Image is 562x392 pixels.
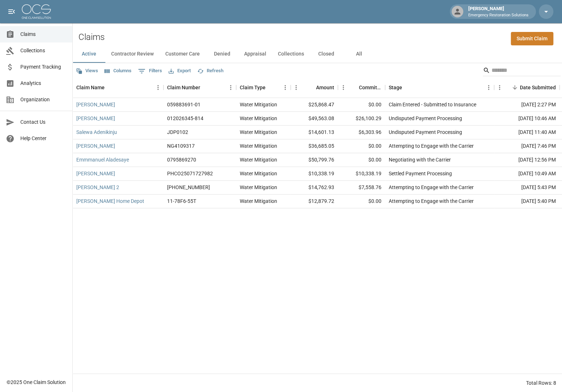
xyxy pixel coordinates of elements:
div: Amount [316,77,334,98]
div: © 2025 One Claim Solution [7,379,66,386]
span: Claims [20,30,66,38]
div: Claim Entered - Submitted to Insurance [389,101,476,108]
button: Export [167,65,193,77]
div: $0.00 [338,98,385,112]
button: Menu [280,82,291,93]
div: Date Submitted [520,77,556,98]
div: Water Mitigation [240,142,277,150]
button: Sort [510,82,520,93]
div: [DATE] 2:27 PM [494,98,559,112]
div: dynamic tabs [73,45,562,63]
div: $14,762.93 [291,181,338,195]
div: Claim Number [167,77,200,98]
button: Menu [291,82,302,93]
span: Payment Tracking [20,63,66,71]
button: Closed [310,45,343,63]
div: $14,601.13 [291,126,338,139]
div: Amount [291,77,338,98]
button: Collections [272,45,310,63]
span: Collections [20,47,66,54]
div: [DATE] 11:40 AM [494,126,559,139]
div: 300-0410183-2025 [167,184,210,191]
button: Menu [225,82,236,93]
div: $36,685.05 [291,139,338,153]
div: [DATE] 5:40 PM [494,195,559,208]
div: Committed Amount [338,77,385,98]
div: Stage [385,77,494,98]
div: Claim Type [240,77,266,98]
div: 0795869270 [167,156,196,163]
div: Stage [389,77,402,98]
div: Claim Number [163,77,236,98]
div: [DATE] 7:46 PM [494,139,559,153]
div: Water Mitigation [240,101,277,108]
div: $50,799.76 [291,153,338,167]
div: Claim Type [236,77,291,98]
p: Emergency Restoration Solutions [468,12,529,19]
button: Menu [153,82,163,93]
button: Active [73,45,105,63]
div: $49,563.08 [291,112,338,126]
div: Water Mitigation [240,170,277,177]
div: $26,100.29 [338,112,385,126]
span: Organization [20,96,66,103]
div: Water Mitigation [240,115,277,122]
div: [DATE] 10:49 AM [494,167,559,181]
button: Sort [349,82,359,93]
div: $0.00 [338,195,385,208]
button: Sort [402,82,412,93]
img: ocs-logo-white-transparent.png [22,4,51,19]
button: All [343,45,375,63]
a: [PERSON_NAME] [76,142,115,150]
div: Total Rows: 8 [526,379,556,387]
div: Water Mitigation [240,184,277,191]
button: Contractor Review [105,45,159,63]
span: Contact Us [20,118,66,126]
a: [PERSON_NAME] [76,101,115,108]
button: open drawer [4,4,19,19]
a: Salewa Adenikinju [76,128,117,136]
div: $12,879.72 [291,195,338,208]
a: [PERSON_NAME] [76,170,115,177]
div: PHCO25071727982 [167,170,213,177]
div: $0.00 [338,153,385,167]
a: [PERSON_NAME] 2 [76,184,119,191]
a: Emmmanuel Aladesaye [76,156,129,163]
div: [DATE] 12:56 PM [494,153,559,167]
div: 012026345-814 [167,115,203,122]
div: Date Submitted [494,77,559,98]
div: JDP0102 [167,128,188,136]
div: [DATE] 10:46 AM [494,112,559,126]
a: [PERSON_NAME] [76,115,115,122]
button: Menu [483,82,494,93]
button: Sort [105,82,115,93]
div: [DATE] 5:43 PM [494,181,559,195]
button: Menu [338,82,349,93]
div: Claim Name [73,77,163,98]
div: Water Mitigation [240,128,277,136]
h2: Claims [78,32,105,42]
span: Help Center [20,135,66,142]
div: Attempting to Engage with the Carrier [389,197,474,205]
button: Sort [266,82,276,93]
div: $6,303.96 [338,126,385,139]
div: Negotiating with the Carrier [389,156,451,163]
div: $0.00 [338,139,385,153]
div: Search [483,65,561,78]
button: Customer Care [159,45,206,63]
div: Water Mitigation [240,156,277,163]
button: Sort [200,82,210,93]
span: Analytics [20,79,66,87]
button: Views [74,65,100,77]
div: Attempting to Engage with the Carrier [389,142,474,150]
div: $10,338.19 [338,167,385,181]
div: $10,338.19 [291,167,338,181]
button: Menu [494,82,505,93]
button: Refresh [195,65,225,77]
div: $7,558.76 [338,181,385,195]
button: Select columns [103,65,133,77]
button: Denied [206,45,238,63]
div: Undisputed Payment Processing [389,115,462,122]
div: Undisputed Payment Processing [389,128,462,136]
div: [PERSON_NAME] [465,5,531,18]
